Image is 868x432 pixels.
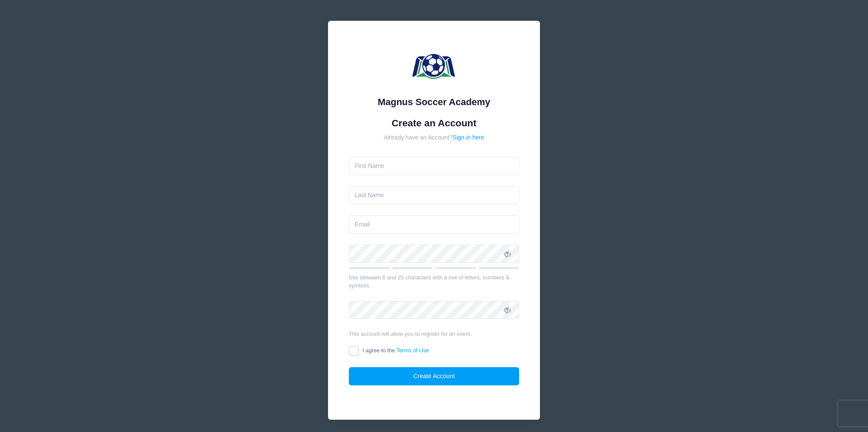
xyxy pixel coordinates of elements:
[349,186,520,204] input: Last Name
[349,157,520,175] input: First Name
[349,215,520,234] input: Email
[349,330,520,338] div: This account will allow you to register for an event.
[349,95,520,109] div: Magnus Soccer Academy
[349,367,520,385] button: Create Account
[349,346,359,356] input: I agree to theTerms of Use
[453,134,484,141] a: Sign in here
[349,273,520,290] div: Use between 6 and 25 characters with a mix of letters, numbers & symbols.
[396,347,429,354] a: Terms of Use
[349,133,520,142] div: Already have an Account?
[349,117,520,129] h1: Create an Account
[362,347,428,354] span: I agree to the
[409,42,459,92] img: Magnus Soccer Academy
